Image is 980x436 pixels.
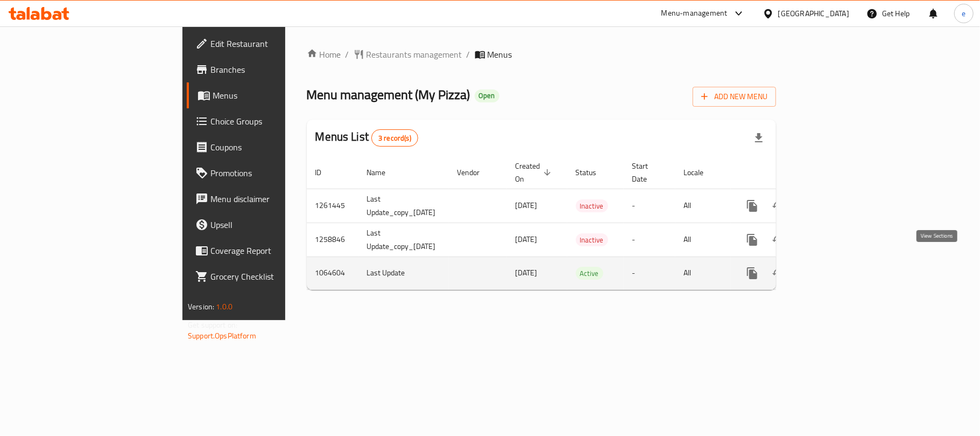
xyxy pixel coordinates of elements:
span: Add New Menu [701,90,767,103]
div: Menu-management [661,7,728,20]
span: 3 record(s) [372,133,418,143]
button: Change Status [765,193,791,219]
a: Restaurants management [354,48,462,61]
button: Add New Menu [693,87,776,107]
a: Promotions [187,160,346,186]
span: Menus [213,89,337,102]
span: Open [475,91,499,100]
a: Coupons [187,134,346,160]
span: Inactive [576,234,608,246]
span: [DATE] [516,266,538,280]
span: [DATE] [516,198,538,212]
span: Locale [684,166,718,179]
button: more [739,193,765,219]
td: All [675,189,731,223]
td: Last Update [358,257,449,289]
span: ID [315,166,336,179]
span: Edit Restaurant [210,37,337,50]
span: Menu management ( My Pizza ) [307,82,470,107]
div: Total records count [371,129,418,147]
span: Coverage Report [210,244,337,257]
span: Start Date [632,160,662,185]
span: Branches [210,63,337,76]
td: - [624,189,675,223]
td: All [675,257,731,289]
nav: breadcrumb [307,48,776,61]
span: Status [576,166,611,179]
div: Export file [746,125,772,151]
button: Change Status [765,227,791,253]
span: Menus [488,48,512,61]
a: Menu disclaimer [187,186,346,212]
a: Support.OpsPlatform [188,329,256,343]
a: Choice Groups [187,108,346,134]
span: Active [576,267,603,280]
a: Branches [187,57,346,82]
span: e [962,8,965,19]
span: Inactive [576,200,608,212]
div: [GEOGRAPHIC_DATA] [778,8,849,19]
span: [DATE] [516,232,538,246]
td: - [624,223,675,257]
button: more [739,227,765,253]
span: Coupons [210,141,337,154]
span: Get support on: [188,318,237,332]
span: 1.0.0 [216,300,232,314]
span: Vendor [457,166,494,179]
a: Grocery Checklist [187,264,346,289]
span: Name [367,166,400,179]
th: Actions [731,156,851,189]
li: / [467,48,470,61]
span: Upsell [210,218,337,231]
td: All [675,223,731,257]
td: - [624,257,675,289]
span: Promotions [210,167,337,179]
div: Active [576,267,603,280]
a: Upsell [187,212,346,238]
span: Version: [188,300,214,314]
span: Grocery Checklist [210,270,337,283]
h2: Menus List [315,129,418,147]
span: Restaurants management [366,48,462,61]
span: Choice Groups [210,115,337,128]
button: more [739,260,765,286]
a: Coverage Report [187,238,346,264]
div: Open [475,89,499,102]
table: enhanced table [307,156,851,290]
span: Created On [516,160,554,185]
td: Last Update_copy_[DATE] [358,189,449,223]
a: Edit Restaurant [187,31,346,57]
td: Last Update_copy_[DATE] [358,223,449,257]
li: / [346,48,349,61]
span: Menu disclaimer [210,192,337,205]
a: Menus [187,82,346,108]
